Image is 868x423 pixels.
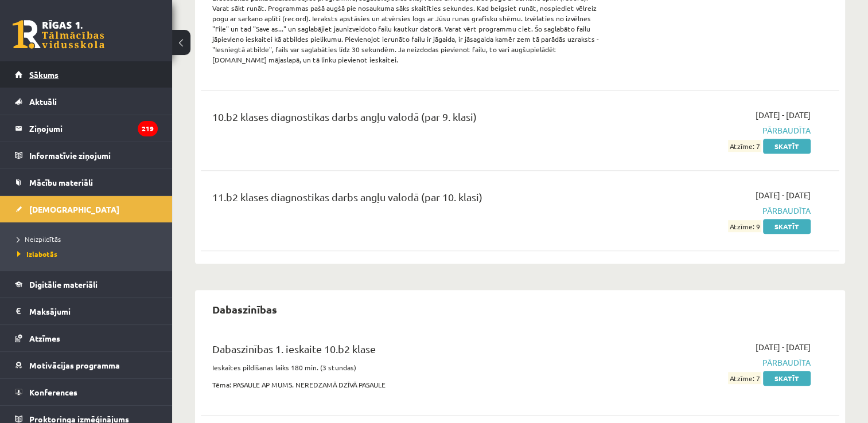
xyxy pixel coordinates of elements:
span: Atzīme: 7 [728,140,761,152]
span: Neizpildītās [17,234,61,244]
span: Konferences [29,387,77,397]
span: Atzīme: 7 [728,372,761,384]
span: Pārbaudīta [622,124,811,136]
a: Skatīt [763,371,811,386]
span: Atzīmes [29,333,60,343]
i: 219 [138,121,158,136]
a: Motivācijas programma [15,352,158,378]
span: Pārbaudīta [622,205,811,217]
div: 10.b2 klases diagnostikas darbs angļu valodā (par 9. klasi) [212,109,605,130]
a: Izlabotās [17,249,161,259]
legend: Maksājumi [29,298,158,324]
span: Sākums [29,69,59,80]
div: 11.b2 klases diagnostikas darbs angļu valodā (par 10. klasi) [212,189,605,210]
legend: Informatīvie ziņojumi [29,142,158,169]
span: Aktuāli [29,96,57,107]
span: Mācību materiāli [29,177,93,187]
a: Neizpildītās [17,234,161,244]
span: Digitālie materiāli [29,279,98,289]
a: Skatīt [763,219,811,234]
a: Konferences [15,379,158,405]
a: Informatīvie ziņojumi [15,142,158,169]
p: Ieskaites pildīšanas laiks 180 min. (3 stundas) [212,362,605,373]
a: Maksājumi [15,298,158,324]
legend: Ziņojumi [29,115,158,142]
span: [DATE] - [DATE] [756,341,811,353]
span: Motivācijas programma [29,360,120,370]
a: Aktuāli [15,88,158,115]
h2: Dabaszinības [201,296,289,323]
a: Ziņojumi219 [15,115,158,142]
span: [DEMOGRAPHIC_DATA] [29,204,119,214]
a: Sākums [15,61,158,88]
span: Pārbaudīta [622,357,811,369]
span: [DATE] - [DATE] [756,109,811,121]
a: Digitālie materiāli [15,271,158,297]
a: Rīgas 1. Tālmācības vidusskola [13,20,104,49]
a: Mācību materiāli [15,169,158,195]
a: Skatīt [763,139,811,154]
span: Atzīme: 9 [728,220,761,232]
span: Izlabotās [17,249,57,258]
a: [DEMOGRAPHIC_DATA] [15,196,158,222]
a: Atzīmes [15,325,158,351]
span: [DATE] - [DATE] [756,189,811,201]
p: Tēma: PASAULE AP MUMS. NEREDZAMĀ DZĪVĀ PASAULE [212,379,605,390]
div: Dabaszinības 1. ieskaite 10.b2 klase [212,341,605,362]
